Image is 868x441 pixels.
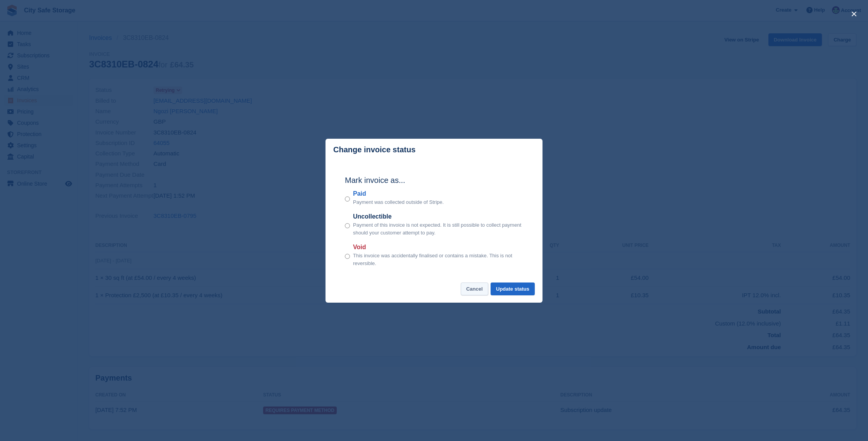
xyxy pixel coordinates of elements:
[353,243,523,252] label: Void
[333,145,415,154] p: Change invoice status
[353,212,523,221] label: Uncollectible
[491,283,535,295] button: Update status
[353,252,523,267] p: This invoice was accidentally finalised or contains a mistake. This is not reversible.
[848,8,860,20] button: close
[353,189,444,198] label: Paid
[353,198,444,206] p: Payment was collected outside of Stripe.
[345,174,523,186] h2: Mark invoice as...
[353,221,523,236] p: Payment of this invoice is not expected. It is still possible to collect payment should your cust...
[461,283,488,295] button: Cancel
